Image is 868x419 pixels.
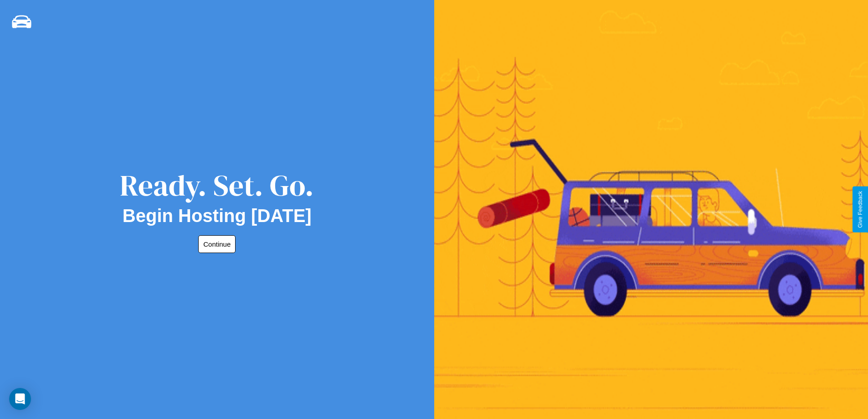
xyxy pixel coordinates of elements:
h2: Begin Hosting [DATE] [123,206,312,226]
div: Ready. Set. Go. [120,165,314,206]
div: Open Intercom Messenger [9,388,31,410]
button: Continue [198,235,236,253]
div: Give Feedback [857,191,863,228]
